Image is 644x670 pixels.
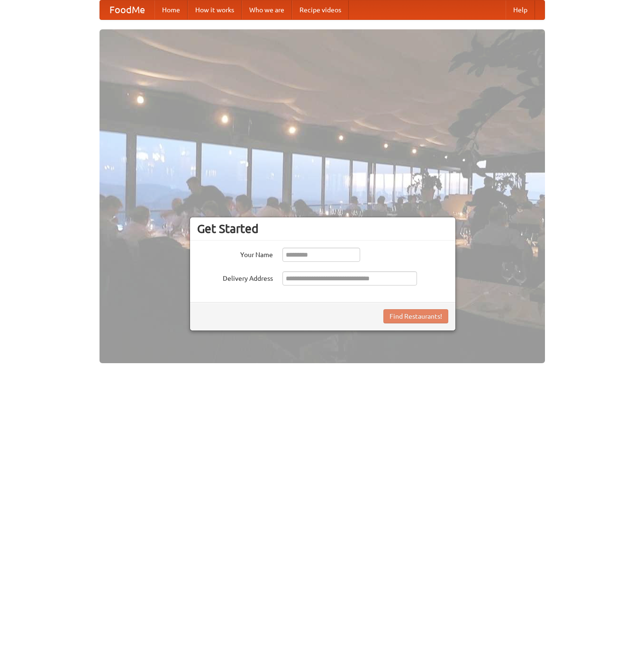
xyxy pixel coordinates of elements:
[100,0,154,19] a: FoodMe
[197,248,273,259] label: Your Name
[292,0,349,19] a: Recipe videos
[506,0,535,19] a: Help
[242,0,292,19] a: Who we are
[383,309,448,323] button: Find Restaurants!
[188,0,242,19] a: How it works
[197,222,448,236] h3: Get Started
[197,271,273,283] label: Delivery Address
[154,0,188,19] a: Home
